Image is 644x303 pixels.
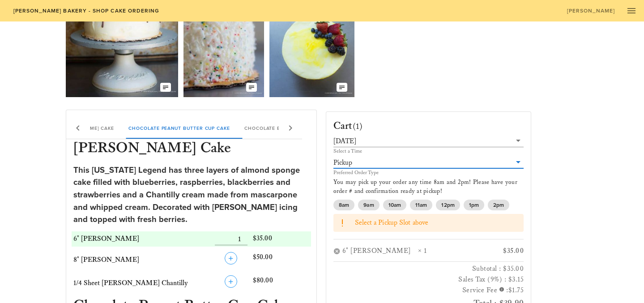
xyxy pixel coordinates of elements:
[251,250,311,270] div: $50.00
[7,4,165,17] a: [PERSON_NAME] Bakery - Shop Cake Ordering
[567,8,615,14] span: [PERSON_NAME]
[333,119,363,133] h3: Cart
[478,247,524,256] div: $35.00
[73,235,139,243] span: 6" [PERSON_NAME]
[333,178,524,196] p: You may pick up your order any time 8am and 2pm! Please have your order # and confirmation ready ...
[355,218,429,227] span: Select a Pickup Slot above
[73,279,188,287] span: 1/4 Sheet [PERSON_NAME] Chantilly
[13,8,159,14] span: [PERSON_NAME] Bakery - Shop Cake Ordering
[342,247,418,256] div: 6" [PERSON_NAME]
[561,4,621,17] a: [PERSON_NAME]
[121,117,237,139] div: Chocolate Peanut Butter Cup Cake
[339,200,349,210] span: 8am
[333,135,524,147] div: [DATE]
[333,137,356,145] div: [DATE]
[251,273,311,293] div: $80.00
[415,200,427,210] span: 11am
[508,286,524,294] span: $1.75
[333,170,524,175] div: Preferred Order Type
[418,247,478,256] div: × 1
[333,285,524,296] h3: Service Fee :
[493,200,504,210] span: 2pm
[388,200,401,210] span: 10am
[73,164,309,226] div: This [US_STATE] Legend has three layers of almond sponge cake filled with blueberries, raspberrie...
[333,274,524,285] h3: Sales Tax (9%) : $3.15
[353,121,363,132] span: (1)
[73,256,139,264] span: 8" [PERSON_NAME]
[363,200,374,210] span: 9am
[441,200,454,210] span: 12pm
[251,231,311,247] div: $35.00
[333,149,524,154] div: Select a Time
[237,117,338,139] div: Chocolate Butter Pecan Cake
[72,139,311,159] h3: [PERSON_NAME] Cake
[333,157,524,168] div: Pickup
[333,264,524,274] h3: Subtotal : $35.00
[333,159,352,167] div: Pickup
[469,200,478,210] span: 1pm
